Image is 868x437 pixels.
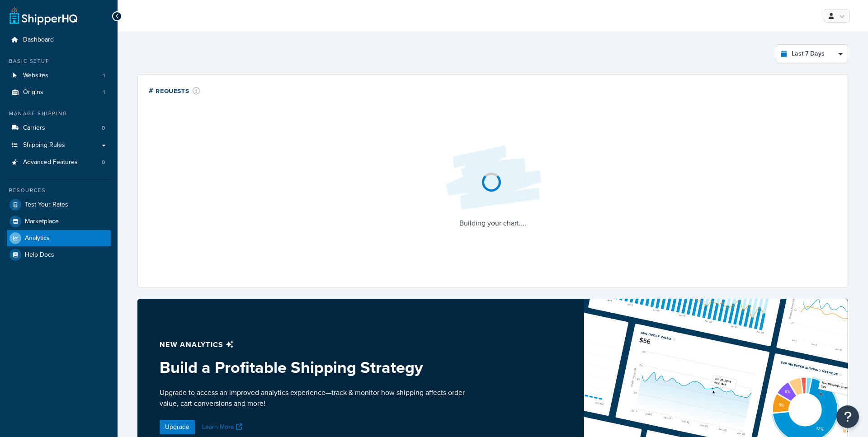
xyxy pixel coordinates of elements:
li: Origins [7,84,111,101]
a: Origins1 [7,84,111,101]
span: Advanced Features [23,159,78,166]
div: Resources [7,187,111,194]
a: Shipping Rules [7,137,111,154]
p: Building your chart.... [439,217,547,230]
a: Test Your Rates [7,197,111,213]
span: Analytics [25,235,50,242]
div: Basic Setup [7,57,111,65]
a: Learn More [202,422,245,432]
a: Dashboard [7,32,111,48]
li: Websites [7,67,111,84]
span: 1 [103,89,105,96]
span: Carriers [23,124,45,132]
span: Help Docs [25,251,54,259]
a: Upgrade [160,420,195,434]
a: Carriers0 [7,120,111,136]
span: 0 [102,159,105,166]
span: Shipping Rules [23,141,65,149]
li: Advanced Features [7,154,111,171]
div: # Requests [149,85,200,96]
p: New analytics [160,338,471,351]
img: Loading... [439,138,547,217]
span: Test Your Rates [25,201,68,209]
a: Help Docs [7,247,111,263]
span: Dashboard [23,36,54,44]
span: Marketplace [25,218,59,226]
a: Analytics [7,230,111,246]
a: Advanced Features0 [7,154,111,171]
span: 0 [102,124,105,132]
span: Websites [23,72,48,80]
a: Marketplace [7,213,111,230]
li: Carriers [7,120,111,136]
button: Open Resource Center [836,405,859,428]
span: Origins [23,89,43,96]
div: Manage Shipping [7,110,111,117]
a: Websites1 [7,67,111,84]
h3: Build a Profitable Shipping Strategy [160,358,471,376]
p: Upgrade to access an improved analytics experience—track & monitor how shipping affects order val... [160,387,471,409]
span: 1 [103,72,105,80]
